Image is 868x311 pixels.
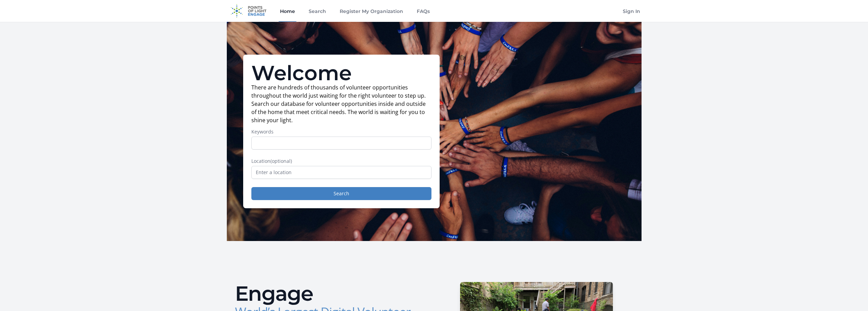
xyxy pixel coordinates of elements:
input: Enter a location [251,166,431,179]
span: (optional) [270,158,292,164]
h2: Engage [235,283,429,304]
button: Search [251,187,431,200]
h1: Welcome [251,63,431,83]
label: Location [251,158,431,165]
p: There are hundreds of thousands of volunteer opportunities throughout the world just waiting for ... [251,83,431,124]
label: Keywords [251,128,431,135]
